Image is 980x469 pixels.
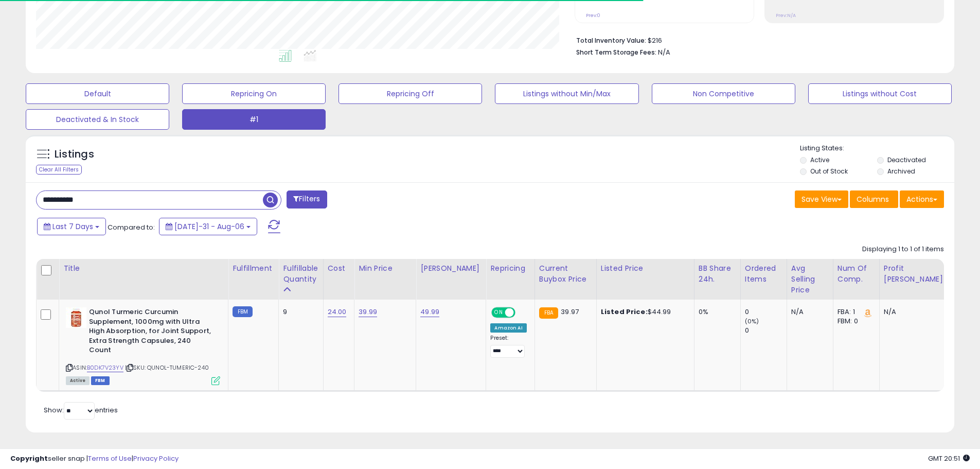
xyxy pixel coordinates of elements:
[838,263,875,285] div: Num of Comp.
[838,307,871,317] div: FBA: 1
[490,263,530,274] div: Repricing
[810,155,829,164] label: Active
[561,307,579,317] span: 39.97
[287,190,327,209] button: Filters
[745,263,782,285] div: Ordered Items
[328,263,350,274] div: Cost
[791,307,825,317] div: N/A
[233,263,274,274] div: Fulfillment
[652,83,795,104] button: Non Competitive
[514,308,530,317] span: OFF
[133,454,179,463] a: Privacy Policy
[539,307,558,319] small: FBA
[66,307,86,328] img: 41-wl6FFBXL._SL40_.jpg
[745,307,787,317] div: 0
[36,165,82,175] div: Clear All Filters
[884,263,945,285] div: Profit [PERSON_NAME]
[586,12,600,19] small: Prev: 0
[66,307,220,384] div: ASIN:
[125,363,209,372] span: | SKU: QUNOL-TUMERIC-240
[420,263,482,274] div: [PERSON_NAME]
[328,307,347,317] a: 24.00
[233,306,253,317] small: FBM
[283,263,318,285] div: Fulfillable Quantity
[745,326,787,335] div: 0
[800,144,954,153] p: Listing States:
[887,167,915,176] label: Archived
[359,263,412,274] div: Min Price
[795,190,848,208] button: Save View
[52,221,93,232] span: Last 7 Days
[862,245,944,254] div: Displaying 1 to 1 of 1 items
[810,167,848,176] label: Out of Stock
[490,335,526,358] div: Preset:
[857,194,889,204] span: Columns
[850,190,898,208] button: Columns
[539,263,592,285] div: Current Buybox Price
[576,36,646,45] b: Total Inventory Value:
[745,317,759,325] small: (0%)
[490,323,526,333] div: Amazon AI
[699,263,736,285] div: BB Share 24h.
[601,307,648,317] b: Listed Price:
[26,109,169,130] button: Deactivated & In Stock
[658,47,670,57] span: N/A
[808,83,952,104] button: Listings without Cost
[159,218,257,235] button: [DATE]-31 - Aug-06
[576,48,656,57] b: Short Term Storage Fees:
[928,454,970,463] span: 2025-08-14 20:51 GMT
[37,218,106,235] button: Last 7 Days
[493,308,506,317] span: ON
[601,307,686,317] div: $44.99
[699,307,733,317] div: 0%
[63,263,224,274] div: Title
[420,307,439,317] a: 49.99
[338,83,482,104] button: Repricing Off
[182,109,326,130] button: #1
[601,263,690,274] div: Listed Price
[182,83,326,104] button: Repricing On
[44,405,118,415] span: Show: entries
[66,376,90,385] span: All listings currently available for purchase on Amazon
[174,221,244,232] span: [DATE]-31 - Aug-06
[887,155,926,164] label: Deactivated
[576,33,936,46] li: $216
[10,454,179,464] div: seller snap | |
[89,307,214,358] b: Qunol Turmeric Curcumin Supplement, 1000mg with Ultra High Absorption, for Joint Support, Extra S...
[88,454,132,463] a: Terms of Use
[495,83,638,104] button: Listings without Min/Max
[283,307,315,317] div: 9
[884,307,941,317] div: N/A
[26,83,169,104] button: Default
[55,147,94,162] h5: Listings
[776,12,796,19] small: Prev: N/A
[791,263,829,296] div: Avg Selling Price
[359,307,377,317] a: 39.99
[108,222,155,232] span: Compared to:
[838,317,871,326] div: FBM: 0
[900,190,944,208] button: Actions
[91,376,110,385] span: FBM
[10,454,48,463] strong: Copyright
[87,363,123,372] a: B0DK7V23YV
